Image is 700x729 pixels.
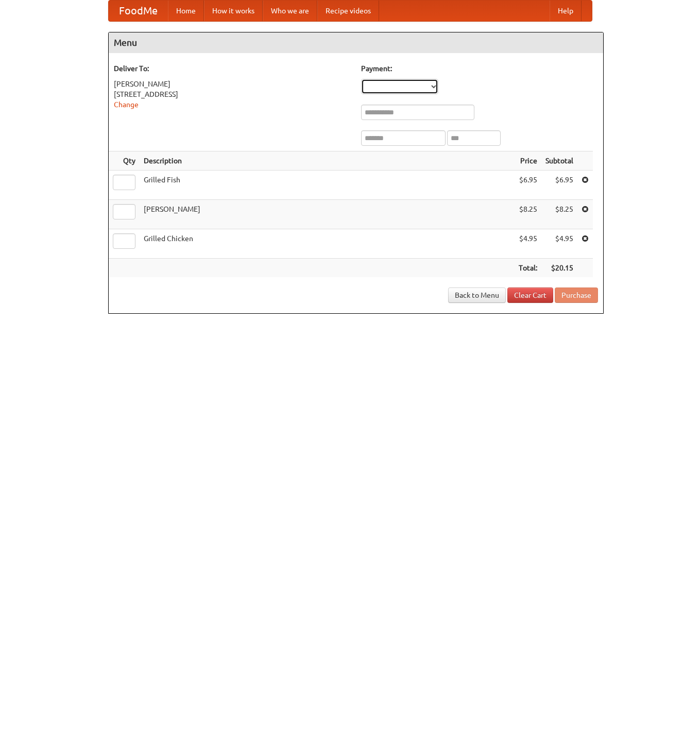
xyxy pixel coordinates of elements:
th: $20.15 [541,259,577,278]
td: $8.25 [541,200,577,229]
a: Help [550,1,582,21]
button: Purchase [555,287,598,303]
td: $6.95 [515,171,541,200]
h5: Payment: [361,63,598,74]
a: Change [114,100,139,109]
div: [STREET_ADDRESS] [114,89,351,99]
th: Qty [109,151,140,171]
td: $8.25 [515,200,541,229]
th: Total: [515,259,541,278]
a: Clear Cart [507,287,553,303]
a: Recipe videos [317,1,379,21]
td: $6.95 [541,171,577,200]
td: $4.95 [515,229,541,259]
h4: Menu [109,32,603,53]
a: How it works [204,1,263,21]
a: FoodMe [109,1,168,21]
a: Back to Menu [448,287,506,303]
td: Grilled Fish [140,171,515,200]
h5: Deliver To: [114,63,351,74]
th: Price [515,151,541,171]
a: Home [168,1,204,21]
td: [PERSON_NAME] [140,200,515,229]
div: [PERSON_NAME] [114,79,351,89]
th: Description [140,151,515,171]
th: Subtotal [541,151,577,171]
a: Who we are [263,1,317,21]
td: Grilled Chicken [140,229,515,259]
td: $4.95 [541,229,577,259]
